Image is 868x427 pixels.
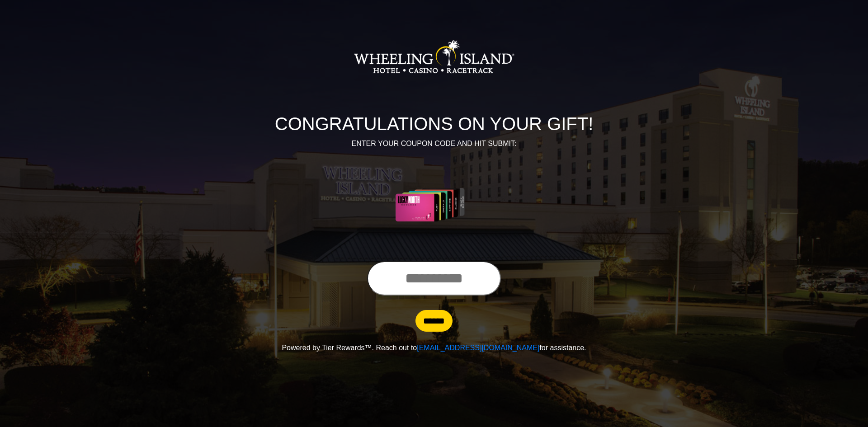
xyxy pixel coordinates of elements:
[282,344,586,352] span: Powered by Tier Rewards™. Reach out to for assistance.
[183,113,685,135] h1: CONGRATULATIONS ON YOUR GIFT!
[417,344,539,352] a: [EMAIL_ADDRESS][DOMAIN_NAME]
[183,138,685,149] p: ENTER YOUR COUPON CODE AND HIT SUBMIT:
[354,12,514,102] img: Logo
[374,160,495,250] img: Center Image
